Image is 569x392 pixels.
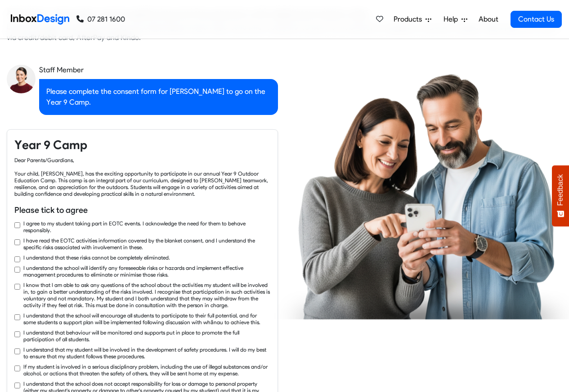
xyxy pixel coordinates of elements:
[23,254,170,261] label: I understand that these risks cannot be completely eliminated.
[39,79,278,115] div: Please complete the consent form for [PERSON_NAME] to go on the Year 9 Camp.
[552,165,569,226] button: Feedback - Show survey
[23,363,270,377] label: If my student is involved in a serious disciplinary problem, including the use of illegal substan...
[23,312,270,326] label: I understand that the school will encourage all students to participate to their full potential, ...
[14,137,270,153] h4: Year 9 Camp
[23,346,270,360] label: I understand that my student will be involved in the development of safety procedures. I will do ...
[76,14,125,25] a: 07 281 1600
[511,11,562,28] a: Contact Us
[394,14,426,25] span: Products
[476,10,501,28] a: About
[14,204,270,216] h6: Please tick to agree
[390,10,435,28] a: Products
[23,237,270,251] label: I have read the EOTC activities information covered by the blanket consent, and I understand the ...
[39,65,278,75] div: Staff Member
[14,157,270,197] div: Dear Parents/Guardians, Your child, [PERSON_NAME], has the exciting opportunity to participate in...
[444,14,461,25] span: Help
[556,174,565,206] span: Feedback
[23,329,270,343] label: I understand that behaviour will be monitored and supports put in place to promote the full parti...
[440,10,471,28] a: Help
[7,65,36,93] img: staff_avatar.png
[23,282,270,308] label: I know that I am able to ask any questions of the school about the activities my student will be ...
[23,264,270,278] label: I understand the school will identify any foreseeable risks or hazards and implement effective ma...
[23,220,270,233] label: I agree to my student taking part in EOTC events. I acknowledge the need for them to behave respo...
